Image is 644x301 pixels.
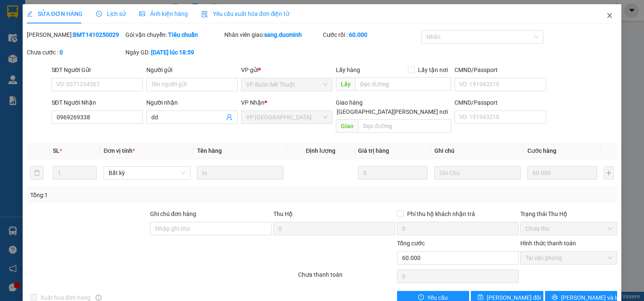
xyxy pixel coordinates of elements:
[358,147,389,154] span: Giá trị hàng
[273,211,293,217] span: Thu Hộ
[264,31,302,38] b: sang.ducminh
[139,11,145,17] span: picture
[201,11,208,18] img: icon
[418,294,424,301] span: exclamation-circle
[525,252,612,264] span: Tại văn phòng
[27,11,33,17] span: edit
[201,10,290,17] span: Yêu cầu xuất hóa đơn điện tử
[96,295,101,301] span: info-circle
[241,99,265,106] span: VP Nhận
[73,31,119,38] b: BMT1410250029
[52,98,143,107] div: SĐT Người Nhận
[246,111,327,123] span: VP Sài Gòn
[336,77,355,91] span: Lấy
[431,143,524,159] th: Ghi chú
[297,270,396,285] div: Chưa thanh toán
[598,4,621,28] button: Close
[150,211,196,217] label: Ghi chú đơn hàng
[336,67,360,73] span: Lấy hàng
[349,31,367,38] b: 60.000
[355,77,451,91] input: Dọc đường
[96,10,126,17] span: Lịch sử
[520,209,617,219] div: Trạng thái Thu Hộ
[404,209,478,219] span: Phí thu hộ khách nhận trả
[336,119,358,133] span: Giao
[58,56,64,62] span: environment
[358,119,451,133] input: Dọc đường
[454,98,546,107] div: CMND/Passport
[150,222,272,235] input: Ghi chú đơn hàng
[125,48,222,57] div: Ngày GD:
[434,166,521,180] input: Ghi Chú
[125,30,222,39] div: Gói vận chuyển:
[60,49,63,56] b: 0
[109,167,185,179] span: Bất kỳ
[527,166,597,180] input: 0
[241,65,332,75] div: VP gửi
[52,65,143,75] div: SĐT Người Gửi
[606,12,613,19] span: close
[27,30,124,39] div: [PERSON_NAME]:
[306,147,335,154] span: Định lượng
[478,294,483,301] span: save
[358,166,428,180] input: 0
[96,11,102,17] span: clock-circle
[139,10,188,17] span: Ảnh kiện hàng
[604,166,614,180] button: plus
[151,49,194,56] b: [DATE] lúc 18:59
[415,65,451,75] span: Lấy tận nơi
[197,166,283,180] input: VD: Bàn, Ghế
[525,222,612,235] span: Chưa thu
[336,99,363,106] span: Giao hàng
[552,294,558,301] span: printer
[226,114,233,121] span: user-add
[27,48,124,57] div: Chưa cước :
[520,240,576,247] label: Hình thức thanh toán
[4,4,122,20] li: [PERSON_NAME]
[58,36,112,54] li: VP VP Buôn Mê Thuột
[454,65,546,75] div: CMND/Passport
[146,65,238,75] div: Người gửi
[397,240,425,247] span: Tổng cước
[30,166,44,180] button: delete
[30,190,249,200] div: Tổng: 1
[53,147,60,154] span: SL
[197,147,222,154] span: Tên hàng
[168,31,198,38] b: Tiêu chuẩn
[246,78,327,91] span: VP Buôn Mê Thuột
[27,10,83,17] span: SỬA ĐƠN HÀNG
[527,147,556,154] span: Cước hàng
[146,98,238,107] div: Người nhận
[224,30,321,39] div: Nhân viên giao:
[323,30,420,39] div: Cước rồi :
[4,36,58,63] li: VP VP [GEOGRAPHIC_DATA]
[104,147,135,154] span: Đơn vị tính
[333,107,451,116] span: [GEOGRAPHIC_DATA][PERSON_NAME] nơi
